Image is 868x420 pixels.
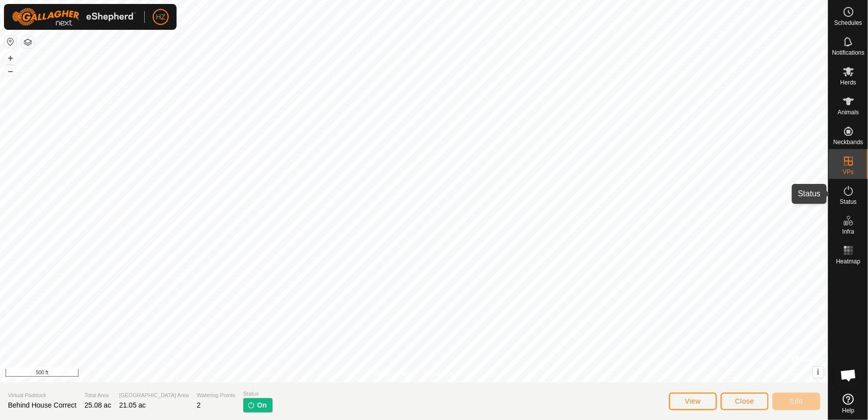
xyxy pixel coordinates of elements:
button: Map Layers [22,36,34,48]
span: Neckbands [833,139,863,145]
span: Animals [838,109,859,115]
span: Schedules [834,20,862,26]
button: i [813,367,824,378]
span: Edit [790,397,803,405]
a: Contact Us [424,369,453,378]
span: Help [842,408,855,414]
span: Notifications [832,50,865,56]
button: Edit [772,393,820,410]
span: View [685,397,701,405]
div: Open chat [834,360,864,390]
span: Close [735,397,754,405]
span: Status [243,390,273,398]
img: Gallagher Logo [12,8,136,26]
span: 21.05 ac [119,401,146,409]
button: Reset Map [4,36,16,48]
a: Help [829,390,868,418]
span: Heatmap [836,258,861,264]
span: Watering Points [197,391,235,400]
span: [GEOGRAPHIC_DATA] Area [119,391,189,400]
span: i [817,368,819,376]
button: – [4,65,16,77]
span: Infra [842,229,854,235]
span: 2 [197,401,201,409]
a: Privacy Policy [375,369,412,378]
button: View [669,393,717,410]
span: Status [840,199,857,205]
span: Total Area [85,391,111,400]
span: On [257,400,267,411]
button: + [4,52,16,64]
span: Virtual Paddock [8,391,77,400]
button: Close [721,393,769,410]
span: Behind House Correct [8,401,77,409]
span: HZ [156,12,166,22]
span: VPs [843,169,854,175]
span: 25.08 ac [85,401,111,409]
img: turn-on [247,401,255,409]
span: Herds [840,80,856,85]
